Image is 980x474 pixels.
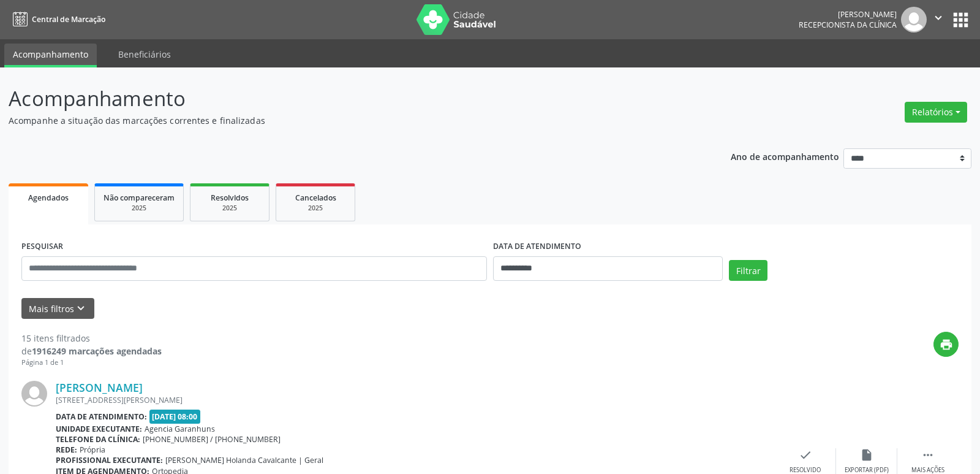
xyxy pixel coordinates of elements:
[950,9,971,31] button: apps
[56,445,77,455] b: Rede:
[21,357,162,368] div: Página 1 de 1
[927,7,950,32] button: 
[921,448,935,462] i: 
[110,44,179,65] a: Beneficiários
[933,332,959,357] button: print
[199,204,260,213] div: 2025
[143,434,281,445] span: [PHONE_NUMBER] / [PHONE_NUMBER]
[21,298,94,319] button: Mais filtroskeyboard_arrow_down
[80,445,105,455] span: Própria
[731,148,839,164] p: Ano de acompanhamento
[56,424,142,434] b: Unidade executante:
[295,193,336,203] span: Cancelados
[32,345,162,357] strong: 1916249 marcações agendadas
[149,410,201,424] span: [DATE] 08:00
[9,114,682,127] p: Acompanhe a situação das marcações correntes e finalizadas
[21,237,63,256] label: PESQUISAR
[21,381,47,407] img: img
[165,455,323,465] span: [PERSON_NAME] Holanda Cavalcante | Geral
[104,204,175,213] div: 2025
[21,332,162,345] div: 15 itens filtrados
[799,20,897,30] span: Recepcionista da clínica
[32,14,105,25] span: Central de Marcação
[799,9,897,20] div: [PERSON_NAME]
[905,102,967,123] button: Relatórios
[28,193,69,203] span: Agendados
[9,9,105,29] a: Central de Marcação
[940,338,953,351] i: print
[56,434,140,445] b: Telefone da clínica:
[860,448,873,462] i: insert_drive_file
[493,237,581,256] label: DATA DE ATENDIMENTO
[285,204,346,213] div: 2025
[145,424,215,434] span: Agencia Garanhuns
[4,44,97,67] a: Acompanhamento
[211,193,249,203] span: Resolvidos
[21,345,162,357] div: de
[729,260,767,281] button: Filtrar
[56,395,775,405] div: [STREET_ADDRESS][PERSON_NAME]
[9,83,682,114] p: Acompanhamento
[932,11,945,25] i: 
[104,193,175,203] span: Não compareceram
[56,455,163,465] b: Profissional executante:
[56,411,147,422] b: Data de atendimento:
[74,302,88,315] i: keyboard_arrow_down
[56,381,143,394] a: [PERSON_NAME]
[799,448,812,462] i: check
[901,7,927,32] img: img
